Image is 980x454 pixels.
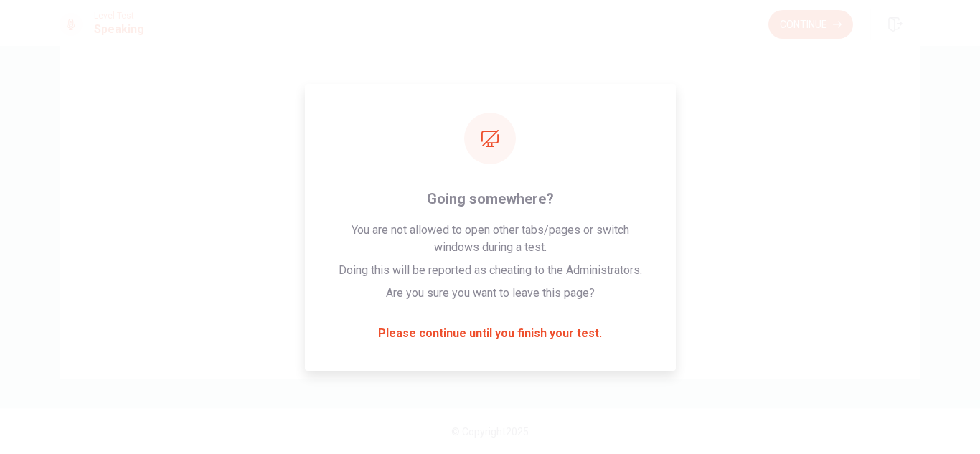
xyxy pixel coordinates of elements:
[331,207,649,224] span: You have seen all of the questions in the Speaking section
[451,426,529,438] span: © Copyright 2025
[94,11,144,21] span: Level Test
[331,236,649,253] span: Click on continue to move on.
[768,10,853,39] button: Continue
[94,21,144,38] h1: Speaking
